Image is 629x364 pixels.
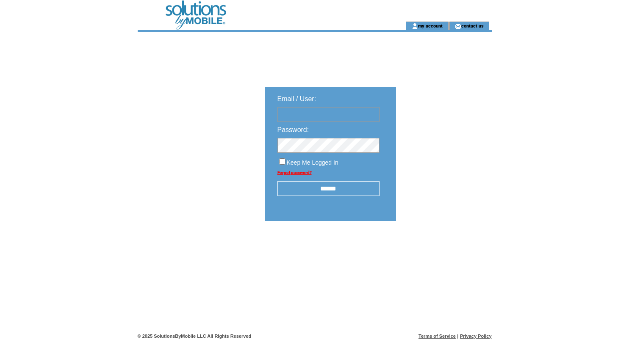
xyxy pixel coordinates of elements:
[277,126,309,133] span: Password:
[412,23,418,30] img: account_icon.gif
[461,23,484,28] a: contact us
[455,23,461,30] img: contact_us_icon.gif
[418,23,443,28] a: my account
[138,334,252,339] span: © 2025 SolutionsByMobile LLC All Rights Reserved
[277,170,312,175] a: Forgot password?
[460,334,492,339] a: Privacy Policy
[418,334,456,339] a: Terms of Service
[287,159,338,166] span: Keep Me Logged In
[421,242,463,253] img: transparent.png
[457,334,458,339] span: |
[277,95,316,102] span: Email / User:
